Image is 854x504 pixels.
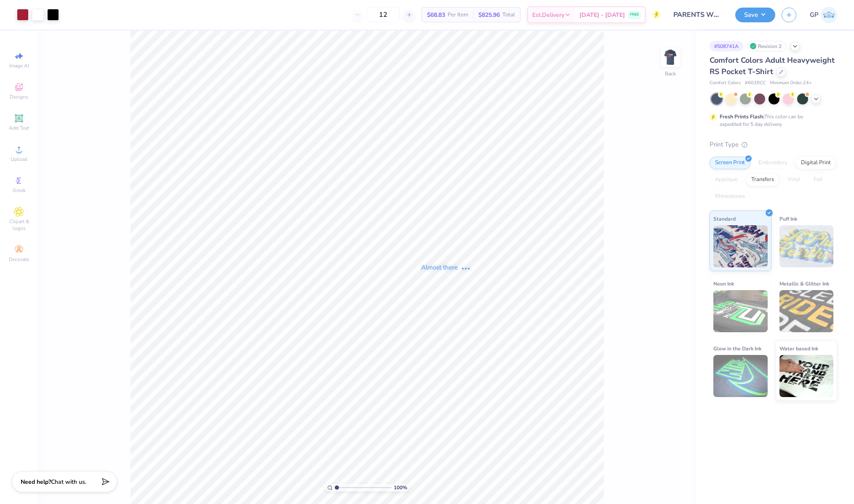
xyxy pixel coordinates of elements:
[579,11,625,19] span: [DATE] - [DATE]
[478,11,500,19] span: $825.96
[821,7,837,23] img: Gene Padilla
[810,10,819,20] span: GP
[21,478,51,486] strong: Need help?
[9,62,29,69] span: Image AI
[13,187,26,194] span: Greek
[9,256,29,263] span: Decorate
[367,7,400,22] input: – –
[667,6,729,23] input: Untitled Design
[421,263,471,272] div: Almost there
[11,156,27,163] span: Upload
[735,8,775,22] button: Save
[630,12,639,18] span: FREE
[532,11,564,19] span: Est. Delivery
[9,125,29,131] span: Add Text
[10,93,28,100] span: Designs
[4,218,34,232] span: Clipart & logos
[51,478,86,486] span: Chat with us.
[502,11,515,19] span: Total
[448,11,468,19] span: Per Item
[427,11,445,19] span: $68.83
[810,7,837,23] a: GP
